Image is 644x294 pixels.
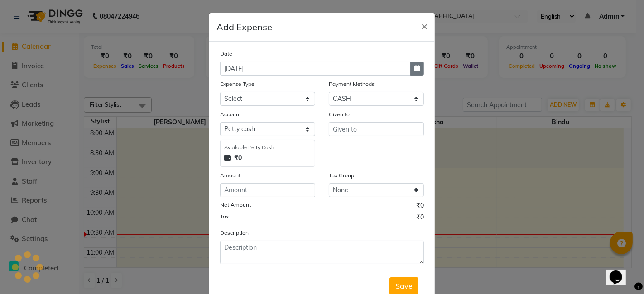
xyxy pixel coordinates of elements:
[220,80,255,88] label: Expense Type
[421,19,428,33] span: ×
[414,13,435,38] button: Close
[416,213,424,224] span: ₹0
[220,201,251,209] label: Net Amount
[329,80,375,88] label: Payment Methods
[220,50,232,58] label: Date
[329,171,354,180] label: Tax Group
[224,144,311,152] div: Available Petty Cash
[220,171,240,180] label: Amount
[329,110,350,119] label: Given to
[220,183,315,197] input: Amount
[329,122,424,136] input: Given to
[220,110,241,119] label: Account
[416,201,424,213] span: ₹0
[606,258,635,285] iframe: chat widget
[220,229,249,237] label: Description
[234,153,242,163] strong: ₹0
[216,20,272,34] h5: Add Expense
[220,213,229,221] label: Tax
[395,281,413,290] span: Save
